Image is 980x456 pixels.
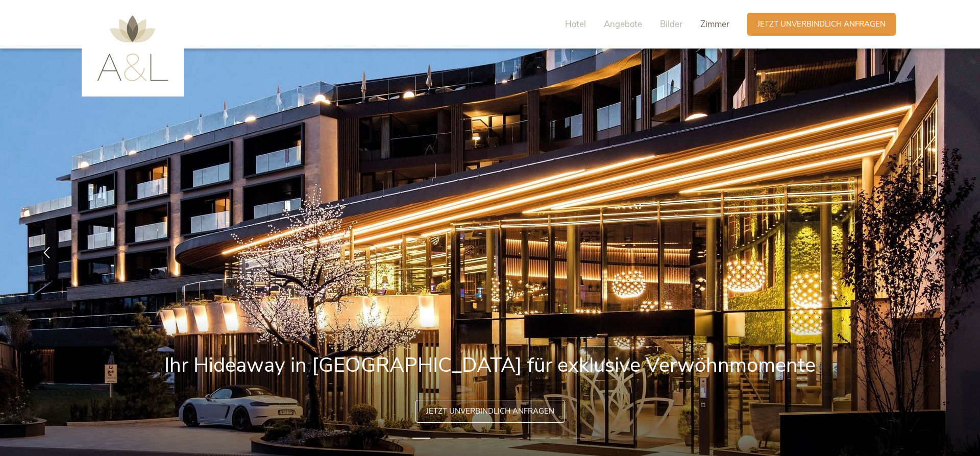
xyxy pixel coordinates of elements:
span: Jetzt unverbindlich anfragen [757,19,886,30]
span: Hotel [565,18,586,30]
img: AMONTI & LUNARIS Wellnessresort [97,15,168,81]
span: Angebote [604,18,642,30]
span: Jetzt unverbindlich anfragen [426,406,554,417]
span: Zimmer [700,18,729,30]
span: Bilder [660,18,682,30]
